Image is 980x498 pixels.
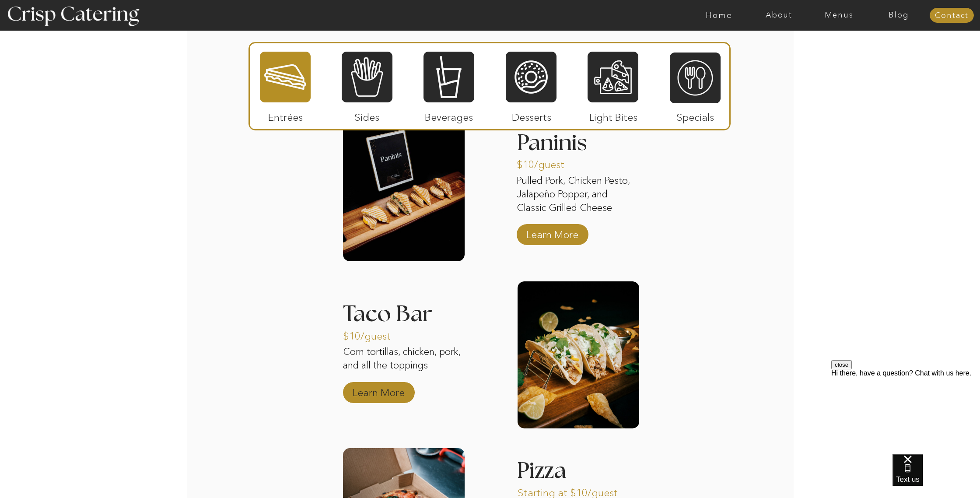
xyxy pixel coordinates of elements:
a: About [749,11,809,20]
a: Learn More [523,220,581,245]
p: $10/guest [343,321,401,347]
p: Light Bites [584,102,642,128]
p: Pulled Pork, Chicken Pesto, Jalapeño Popper, and Classic Grilled Cheese [517,174,638,216]
p: Entrées [256,102,315,128]
p: $10/guest [517,150,575,175]
iframe: podium webchat widget prompt [831,360,980,465]
p: Specials [666,102,724,128]
a: Home [689,11,749,20]
h3: Taco Bar [343,303,465,314]
p: Sides [338,102,396,128]
h3: Pizza [517,459,608,485]
a: Menus [809,11,869,20]
iframe: podium webchat widget bubble [892,454,980,498]
p: Corn tortillas, chicken, pork, and all the toppings [343,345,465,387]
p: Desserts [502,102,560,128]
a: Contact [930,11,974,20]
h3: Paninis [517,132,638,160]
a: Learn More [350,378,408,403]
a: Blog [869,11,929,20]
p: Beverages [420,102,478,128]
